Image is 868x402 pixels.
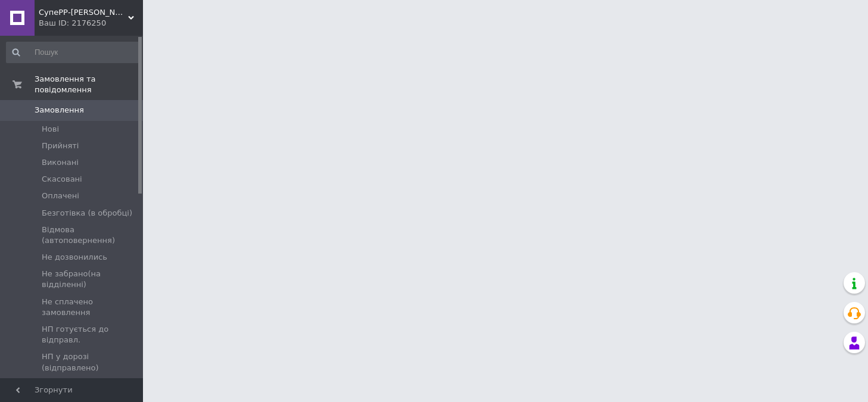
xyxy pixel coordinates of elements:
input: Пошук [6,42,141,63]
span: Виконані [42,157,79,168]
div: Ваш ID: 2176250 [39,18,143,29]
span: Замовлення [35,105,84,116]
span: Не сплачено замовлення [42,297,139,318]
span: НП у дорозі (відправлено) [42,351,139,373]
span: Замовлення та повідомлення [35,74,143,95]
span: Нові [42,124,59,135]
span: Прийняті [42,141,79,151]
span: Оплачені [42,191,79,201]
span: НП готується до відправл. [42,324,139,345]
span: Не забрано(на відділенні) [42,269,139,290]
span: Скасовані [42,174,82,185]
span: Не дозвонились [42,252,107,263]
span: СупеРР-Маркет Корисних Товарів [39,7,128,18]
span: Безготівка (в обробці) [42,208,132,219]
span: Відмова (автоповернення) [42,225,139,246]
